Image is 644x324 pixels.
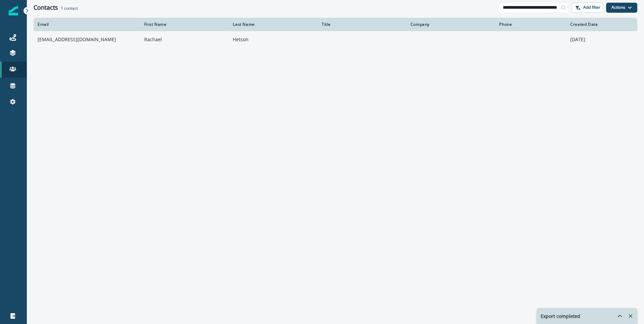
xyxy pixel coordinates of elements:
div: Created Date [570,22,633,27]
button: Add filter [572,3,603,13]
td: Hetson [229,31,318,48]
h2: contact [61,6,78,11]
div: Title [322,22,402,27]
button: Remove-exports [625,311,636,321]
button: hide-exports [609,308,623,324]
div: Email [38,22,136,27]
div: First Name [144,22,225,27]
div: Last Name [233,22,314,27]
span: 1 [61,5,63,11]
img: Inflection [9,6,18,15]
td: Rachael [140,31,229,48]
p: Export completed [541,313,580,320]
div: Phone [499,22,562,27]
a: [EMAIL_ADDRESS][DOMAIN_NAME]RachaelHetson[DATE] [34,31,637,48]
button: hide-exports [614,311,625,321]
div: Company [411,22,491,27]
p: Add filter [583,5,600,10]
h1: Contacts [34,4,58,11]
button: Actions [606,3,637,13]
p: [DATE] [570,36,633,43]
td: [EMAIL_ADDRESS][DOMAIN_NAME] [34,31,140,48]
